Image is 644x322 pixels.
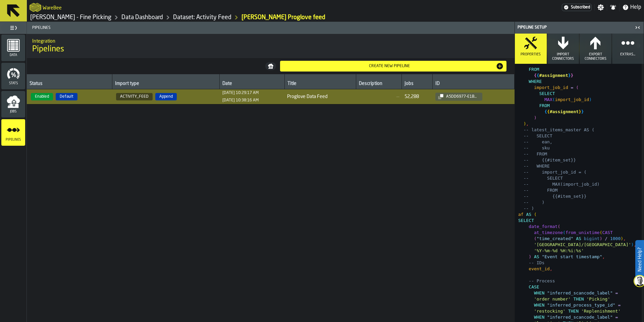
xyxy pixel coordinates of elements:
span: -- SELECT [524,133,552,138]
span: Default [56,93,77,100]
span: ) [631,242,634,247]
span: ( [534,236,537,241]
span: CASE [529,284,539,289]
span: SELECT [539,91,555,96]
span: = [615,290,618,295]
span: Extras... [620,52,635,57]
span: Data [1,53,25,57]
a: link-to-/wh/i/48cbecf7-1ea2-4bc9-a439-03d5b66e1a58/settings/billing [562,4,592,11]
span: "inferred_scancode_label" [547,315,613,320]
span: , [550,266,552,271]
span: AS [576,236,581,241]
span: Subscribed [571,5,590,10]
div: Updated: N/A Created: N/A [222,98,259,103]
span: 1000 [610,236,621,241]
span: from_unixtime [566,230,600,235]
span: -- latest_items_master AS ( [524,127,594,132]
span: ) [534,115,537,120]
div: Description [359,81,399,88]
span: -- WHERE [524,164,550,169]
span: { [544,109,547,114]
span: ) [529,254,531,259]
span: 'order number' [534,296,571,302]
span: AS [526,212,531,217]
button: button-a5dd6977-e1b8-4748-b595-fa2616f5b9d8 [435,93,482,101]
span: ) [600,236,602,241]
span: Help [630,3,641,11]
span: Enabled [31,93,53,100]
a: link-to-/wh/i/48cbecf7-1ea2-4bc9-a439-03d5b66e1a58/data/activity [173,14,231,21]
span: CAST [602,230,612,235]
label: button-toggle-Close me [633,24,642,32]
span: ) [621,236,623,241]
span: THEN [568,309,579,314]
span: af [518,212,524,217]
span: { [534,73,537,78]
span: -- import_job_id = ( [524,170,587,175]
span: , [623,236,626,241]
label: button-toggle-Notifications [607,4,619,11]
span: Import Connectors [550,52,577,61]
span: Append [155,93,177,100]
label: button-toggle-Toggle Full Menu [1,23,25,33]
span: -- {{#item_set}} [524,157,576,163]
span: } [579,109,581,114]
span: 1723537757293 [222,91,259,95]
span: "Event start timestamp" [542,254,602,259]
div: Updated: N/A Created: N/A [222,91,259,95]
li: menu Stats [1,63,25,90]
span: ) [589,97,592,102]
span: = [615,315,618,320]
span: THEN [573,296,584,302]
span: Properties [521,52,541,57]
span: ( [552,97,555,102]
button: button- [265,62,276,70]
label: button-toggle-Help [620,3,644,11]
span: Stats [1,82,25,85]
span: 1738143496883 [222,98,259,103]
span: -- ) [524,206,534,211]
nav: Breadcrumb [30,13,335,21]
span: -- sku [524,145,550,150]
span: -- ean, [524,139,552,144]
span: at_timezone [534,230,563,235]
span: '[GEOGRAPHIC_DATA]/[GEOGRAPHIC_DATA]' [534,242,631,247]
span: { [547,109,550,114]
span: bigint [584,236,600,241]
span: 'Picking' [587,296,610,302]
span: ( [600,230,602,235]
span: import_job_id [555,97,589,102]
span: FROM [539,103,550,108]
div: Pipeline Setup [516,25,633,30]
a: logo-header [30,1,41,13]
a: link-to-/wh/i/48cbecf7-1ea2-4bc9-a439-03d5b66e1a58 [30,14,111,21]
h2: Sub Title [32,37,509,44]
span: "time_created" [537,236,574,241]
div: Title [287,81,354,88]
span: "inferred_process_type_id" [547,303,615,308]
span: #assignment [539,73,568,78]
span: -- SELECT [524,176,563,181]
li: menu Data [1,35,25,61]
span: , [602,254,605,259]
span: Jobs [1,110,25,113]
label: Need Help? [636,241,643,278]
span: } [581,109,584,114]
span: 'Replenishment' [581,309,621,314]
li: menu Pipelines [1,119,25,146]
span: ) [524,121,526,126]
span: -- FROM [524,151,547,156]
div: Menu Subscription [562,4,592,11]
span: WHERE [529,79,542,84]
span: WHEN [534,315,544,320]
span: } [568,73,571,78]
div: 52,288 [405,94,419,99]
span: -- IDs [529,260,544,265]
div: a5dd6977-e1b8-4748-b595-fa2616f5b9d8 [443,94,480,99]
span: FROM [529,67,539,72]
span: import_job_id [534,85,568,90]
span: -- Process [529,278,555,283]
span: event_id [529,266,550,271]
span: '%Y-%m-%d %H:%i:%s' [534,248,584,253]
div: Jobs [405,81,430,88]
